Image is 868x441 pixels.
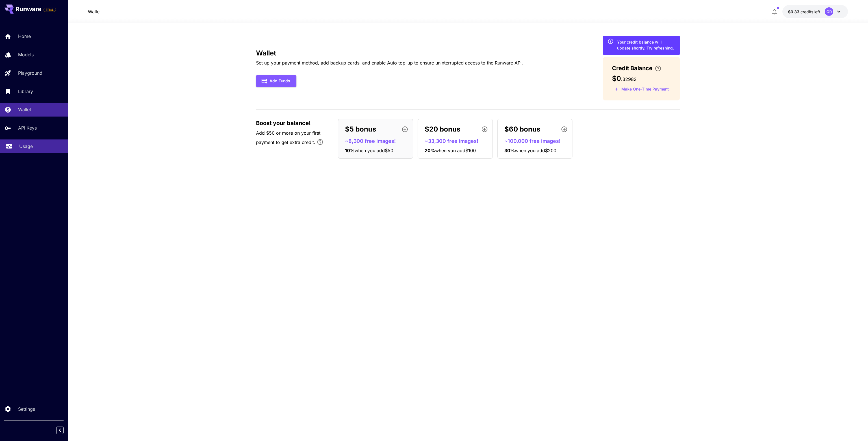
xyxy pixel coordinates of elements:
[18,406,35,412] p: Settings
[44,8,56,12] span: TRIAL
[504,137,570,145] p: ~100,000 free images!
[256,59,523,66] p: Set up your payment method, add backup cards, and enable Auto top-up to ensure uninterrupted acce...
[314,136,326,148] button: Bonus applies only to your first payment, up to 30% on the first $1,000.
[612,74,621,83] span: $0
[256,49,523,57] h3: Wallet
[504,124,540,134] p: $60 bonus
[355,148,393,153] span: when you add $50
[825,7,833,16] div: GD
[19,143,33,150] p: Usage
[788,9,800,14] span: $0.33
[88,8,101,15] a: Wallet
[18,33,31,40] p: Home
[18,106,31,113] p: Wallet
[18,124,37,131] p: API Keys
[800,9,820,14] span: credits left
[617,39,675,51] div: Your credit balance will update shortly. Try refreshing.
[56,427,64,434] button: Collapse sidebar
[256,130,320,145] span: Add $50 or more on your first payment to get extra credit.
[256,75,296,87] button: Add Funds
[44,6,56,13] span: Add your payment card to enable full platform functionality.
[345,148,355,153] span: 10 %
[504,148,515,153] span: 30 %
[345,124,376,134] p: $5 bonus
[18,51,34,58] p: Models
[60,425,68,435] div: Collapse sidebar
[256,119,311,127] span: Boost your balance!
[425,148,435,153] span: 20 %
[435,148,476,153] span: when you add $100
[621,76,637,82] span: . 32982
[788,9,820,15] div: $0.32982
[425,124,460,134] p: $20 bonus
[782,5,848,18] button: $0.32982GD
[88,8,101,15] nav: breadcrumb
[18,88,33,95] p: Library
[425,137,490,145] p: ~33,300 free images!
[18,70,42,76] p: Playground
[612,85,671,94] button: Make a one-time, non-recurring payment
[515,148,556,153] span: when you add $200
[652,65,664,72] button: Enter your card details and choose an Auto top-up amount to avoid service interruptions. We'll au...
[612,64,652,72] span: Credit Balance
[345,137,411,145] p: ~8,300 free images!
